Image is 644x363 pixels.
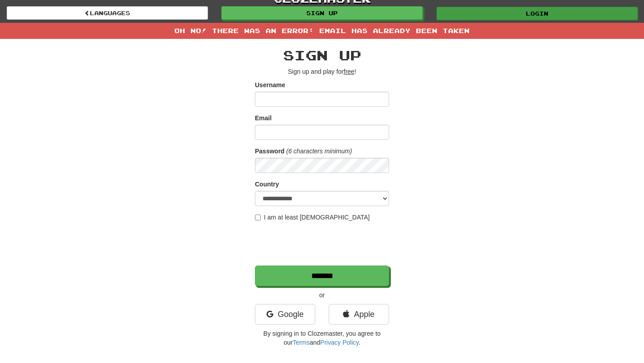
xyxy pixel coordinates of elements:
[255,147,284,156] label: Password
[255,291,389,300] p: or
[255,226,391,261] iframe: reCAPTCHA
[255,215,261,220] input: I am at least [DEMOGRAPHIC_DATA]
[255,180,279,189] label: Country
[255,329,389,347] p: By signing in to Clozemaster, you agree to our and .
[329,304,389,325] a: Apple
[255,114,271,122] label: Email
[255,80,285,89] label: Username
[320,339,359,346] a: Privacy Policy
[255,67,389,76] p: Sign up and play for !
[436,7,638,20] a: Login
[255,304,315,325] a: Google
[286,148,352,155] em: (6 characters minimum)
[255,48,389,63] h2: Sign up
[7,6,208,20] a: Languages
[255,213,370,222] label: I am at least [DEMOGRAPHIC_DATA]
[221,6,423,20] a: Sign up
[292,339,309,346] a: Terms
[343,68,354,75] u: free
